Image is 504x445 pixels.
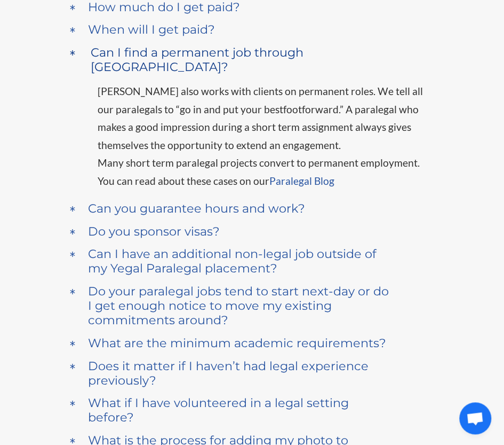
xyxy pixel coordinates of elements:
a: Can I find a permanent job through [GEOGRAPHIC_DATA]? [68,43,436,77]
a: Do you sponsor visas? [68,222,436,241]
h4: Do you sponsor visas? [88,224,220,239]
h4: Can I have an additional non-legal job outside of my Yegal Paralegal placement? [88,247,396,276]
span: foot [283,103,302,115]
h4: Can you guarantee hours and work? [88,201,305,216]
a: Open chat [459,402,491,434]
a: When will I get paid? [68,20,436,40]
h4: Does it matter if I haven’t had legal experience previously? [88,359,396,388]
a: Paralegal Blog [269,175,334,187]
a: Can I have an additional non-legal job outside of my Yegal Paralegal placement? [68,244,436,278]
span: [PERSON_NAME] also works with clients on permanent roles. We tell all our paralegals to “go in an... [98,85,423,115]
h4: Can I find a permanent job through [GEOGRAPHIC_DATA]? [91,45,398,74]
span: forward.” A paralegal who makes a good impression during a short term assignment always gives the... [98,103,419,151]
a: What are the minimum academic requirements? [68,333,436,353]
a: Does it matter if I haven’t had legal experience previously? [68,356,436,391]
h4: What if I have volunteered in a legal setting before? [88,396,396,425]
p: Many short term paralegal projects convert to permanent employment. You can read about these case... [98,154,423,190]
h4: When will I get paid? [88,22,215,37]
a: Do your paralegal jobs tend to start next-day or do I get enough notice to move my existing commi... [68,282,436,330]
h4: Do your paralegal jobs tend to start next-day or do I get enough notice to move my existing commi... [88,284,396,327]
h4: What are the minimum academic requirements? [88,336,386,350]
a: Can you guarantee hours and work? [68,199,436,218]
a: What if I have volunteered in a legal setting before? [68,393,436,427]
